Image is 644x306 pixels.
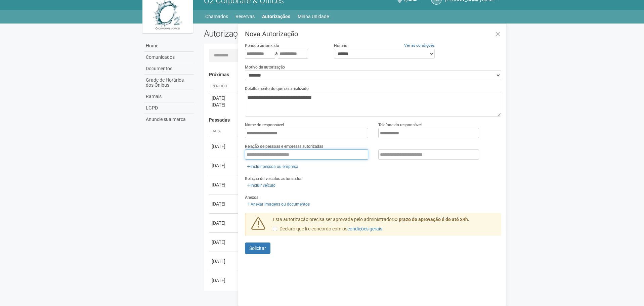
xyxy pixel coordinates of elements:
[298,12,329,21] a: Minha Unidade
[212,95,237,101] div: [DATE]
[245,176,302,182] label: Relação de veículos autorizados
[205,12,228,21] a: Chamados
[144,114,194,125] a: Anuncie sua marca
[249,246,266,251] span: Solicitar
[245,122,284,128] label: Nome do responsável
[209,81,239,92] th: Período
[245,243,270,254] button: Solicitar
[209,126,239,137] th: Data
[404,43,435,48] a: Ver as condições
[245,194,258,201] label: Anexos
[245,86,309,92] label: Detalhamento do que será realizado
[235,12,255,21] a: Reservas
[378,122,422,128] label: Telefone do responsável
[144,75,194,91] a: Grade de Horários dos Ônibus
[144,40,194,52] a: Home
[212,162,237,169] div: [DATE]
[144,52,194,63] a: Comunicados
[273,227,277,231] input: Declaro que li e concordo com oscondições gerais
[245,201,312,208] a: Anexar imagens ou documentos
[245,182,277,189] a: Incluir veículo
[212,101,237,108] div: [DATE]
[245,163,300,170] a: Incluir pessoa ou empresa
[212,181,237,188] div: [DATE]
[212,220,237,226] div: [DATE]
[144,91,194,102] a: Ramais
[212,201,237,207] div: [DATE]
[212,277,237,284] div: [DATE]
[144,102,194,114] a: LGPD
[245,143,323,149] label: Relação de pessoas e empresas autorizadas
[268,216,502,236] div: Esta autorização precisa ser aprovada pelo administrador.
[347,226,382,231] a: condições gerais
[212,239,237,246] div: [DATE]
[394,217,469,222] strong: O prazo de aprovação é de até 24h.
[334,43,347,49] label: Horário
[212,258,237,265] div: [DATE]
[209,118,497,123] h4: Passadas
[144,63,194,75] a: Documentos
[204,29,348,39] h2: Autorizações
[209,72,497,77] h4: Próximas
[245,31,501,37] h3: Nova Autorização
[245,64,285,70] label: Motivo da autorização
[273,226,382,232] label: Declaro que li e concordo com os
[212,143,237,150] div: [DATE]
[245,49,324,59] div: a
[262,12,290,21] a: Autorizações
[245,43,279,49] label: Período autorizado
